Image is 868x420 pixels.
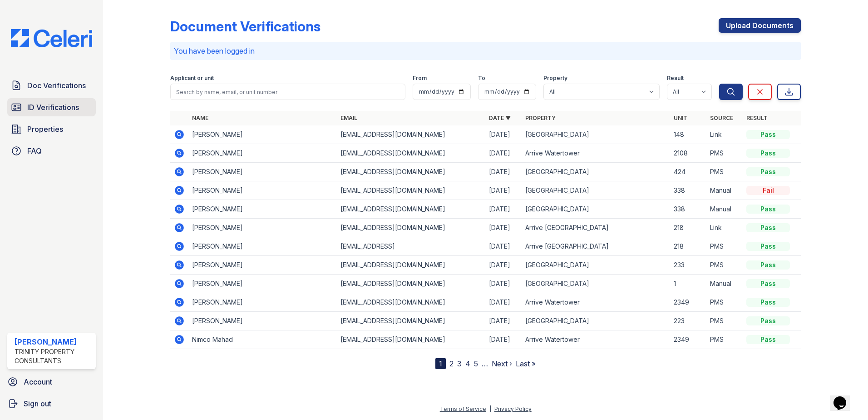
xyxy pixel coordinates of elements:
[522,275,670,293] td: [GEOGRAPHIC_DATA]
[188,256,337,275] td: [PERSON_NAME]
[706,330,743,349] td: PMS
[337,181,485,200] td: [EMAIL_ADDRESS][DOMAIN_NAME]
[489,115,511,121] a: Date ▼
[522,181,670,200] td: [GEOGRAPHIC_DATA]
[337,163,485,181] td: [EMAIL_ADDRESS][DOMAIN_NAME]
[337,256,485,275] td: [EMAIL_ADDRESS][DOMAIN_NAME]
[746,335,790,344] div: Pass
[706,293,743,312] td: PMS
[516,359,536,368] a: Last »
[7,76,96,95] a: Doc Verifications
[188,330,337,349] td: Nimco Mahad
[494,405,532,412] a: Privacy Policy
[670,256,706,275] td: 233
[670,275,706,293] td: 1
[706,144,743,163] td: PMS
[706,181,743,200] td: Manual
[337,275,485,293] td: [EMAIL_ADDRESS][DOMAIN_NAME]
[27,124,63,135] span: Properties
[170,18,321,35] div: Document Verifications
[337,200,485,219] td: [EMAIL_ADDRESS][DOMAIN_NAME]
[522,256,670,275] td: [GEOGRAPHIC_DATA]
[522,312,670,330] td: [GEOGRAPHIC_DATA]
[15,347,92,365] div: Trinity Property Consultants
[337,312,485,330] td: [EMAIL_ADDRESS][DOMAIN_NAME]
[667,75,684,82] label: Result
[706,200,743,219] td: Manual
[485,330,522,349] td: [DATE]
[7,98,96,116] a: ID Verifications
[4,373,99,391] a: Account
[746,205,790,214] div: Pass
[337,293,485,312] td: [EMAIL_ADDRESS][DOMAIN_NAME]
[485,144,522,163] td: [DATE]
[522,293,670,312] td: Arrive Watertower
[485,312,522,330] td: [DATE]
[706,275,743,293] td: Manual
[746,223,790,232] div: Pass
[746,130,790,139] div: Pass
[670,293,706,312] td: 2349
[188,200,337,219] td: [PERSON_NAME]
[670,219,706,237] td: 218
[522,144,670,163] td: Arrive Watertower
[440,405,486,412] a: Terms of Service
[706,163,743,181] td: PMS
[435,358,446,369] div: 1
[746,260,790,270] div: Pass
[746,149,790,158] div: Pass
[674,115,687,121] a: Unit
[525,115,556,121] a: Property
[670,125,706,144] td: 148
[27,80,86,91] span: Doc Verifications
[188,275,337,293] td: [PERSON_NAME]
[188,181,337,200] td: [PERSON_NAME]
[465,359,470,368] a: 4
[706,312,743,330] td: PMS
[485,293,522,312] td: [DATE]
[24,376,52,387] span: Account
[337,125,485,144] td: [EMAIL_ADDRESS][DOMAIN_NAME]
[485,237,522,256] td: [DATE]
[457,359,462,368] a: 3
[4,395,99,413] button: Sign out
[7,142,96,160] a: FAQ
[485,125,522,144] td: [DATE]
[188,312,337,330] td: [PERSON_NAME]
[746,186,790,195] div: Fail
[192,115,208,121] a: Name
[670,163,706,181] td: 424
[746,115,768,121] a: Result
[337,237,485,256] td: [EMAIL_ADDRESS]
[188,125,337,144] td: [PERSON_NAME]
[670,330,706,349] td: 2349
[24,398,51,409] span: Sign out
[340,115,357,121] a: Email
[746,242,790,251] div: Pass
[188,163,337,181] td: [PERSON_NAME]
[670,200,706,219] td: 338
[522,330,670,349] td: Arrive Watertower
[746,279,790,288] div: Pass
[485,219,522,237] td: [DATE]
[170,75,214,82] label: Applicant or unit
[27,145,42,156] span: FAQ
[522,163,670,181] td: [GEOGRAPHIC_DATA]
[449,359,454,368] a: 2
[478,75,485,82] label: To
[474,359,478,368] a: 5
[337,144,485,163] td: [EMAIL_ADDRESS][DOMAIN_NAME]
[706,256,743,275] td: PMS
[170,84,405,100] input: Search by name, email, or unit number
[337,219,485,237] td: [EMAIL_ADDRESS][DOMAIN_NAME]
[670,312,706,330] td: 223
[413,75,427,82] label: From
[7,120,96,138] a: Properties
[522,219,670,237] td: Arrive [GEOGRAPHIC_DATA]
[489,405,491,412] div: |
[543,75,567,82] label: Property
[485,163,522,181] td: [DATE]
[670,237,706,256] td: 218
[27,102,79,113] span: ID Verifications
[706,219,743,237] td: Link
